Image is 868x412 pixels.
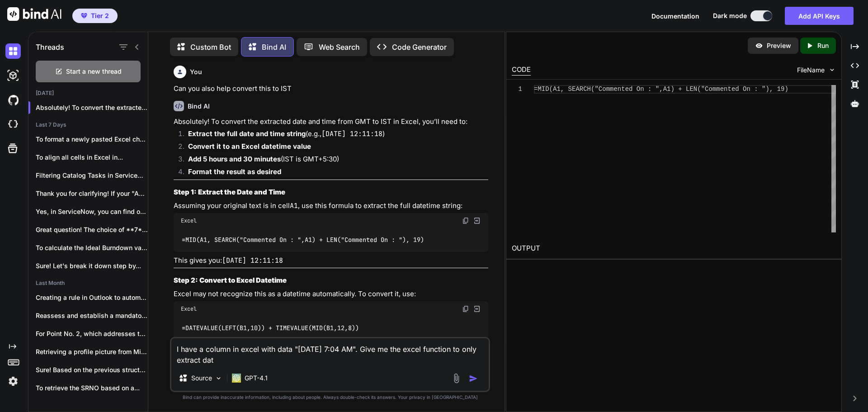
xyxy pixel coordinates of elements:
p: Sure! Based on the previous structure and... [36,365,148,374]
img: copy [462,305,469,313]
span: nted On : "), 19) [724,85,788,93]
h2: Last 7 Days [28,121,148,128]
img: darkAi-studio [5,68,21,83]
code: A1 [290,201,298,210]
img: Open in Browser [473,305,481,313]
code: [DATE] 12:11:18 [222,256,283,265]
p: Yes, in ServiceNow, you can find out... [36,207,148,216]
p: Can you also help convert this to IST [174,84,488,94]
img: Bind AI [7,7,61,21]
div: 1 [512,85,522,94]
span: Documentation [651,12,699,20]
p: Great question! The choice of **7** as... [36,225,148,234]
p: To align all cells in Excel in... [36,153,148,162]
span: Dark mode [713,11,747,20]
img: GPT-4.1 [232,374,241,383]
img: Pick Models [215,374,222,382]
p: Source [191,374,212,383]
button: Add API Keys [785,7,854,25]
li: (IST is GMT+5:30) [181,154,488,167]
p: To calculate the Ideal Burndown value for... [36,243,148,252]
li: (e.g., ) [181,129,488,142]
span: =MID(A1, SEARCH("Commented On : ",A1) + LEN("Comme [534,85,724,93]
img: attachment [451,373,462,384]
img: githubDark [5,92,21,108]
code: =DATEVALUE(LEFT(B1,10)) + TIMEVALUE(MID(B1,12,8)) [181,323,359,333]
p: Retrieving a profile picture from Microsoft Teams... [36,347,148,356]
p: Run [817,41,829,50]
img: cloudideIcon [5,117,21,132]
p: Preview [767,41,791,50]
h6: Bind AI [188,102,210,111]
img: chevron down [828,66,836,74]
strong: Step 1: Extract the Date and Time [174,188,285,196]
span: Excel [181,305,197,313]
p: If this time isn't convenient for you,... [36,402,148,411]
h2: OUTPUT [506,238,841,259]
p: Bind can provide inaccurate information, including about people. Always double-check its answers.... [170,394,490,401]
button: Documentation [651,11,699,21]
p: To retrieve the SRNO based on a... [36,384,148,393]
p: For Point No. 2, which addresses the... [36,329,148,338]
span: Start a new thread [66,67,122,76]
h1: Threads [36,42,64,52]
div: CODE [512,65,531,76]
button: premiumTier 2 [72,9,118,23]
p: This gives you: [174,256,488,266]
p: Web Search [319,42,360,52]
p: GPT-4.1 [245,374,268,383]
p: Assuming your original text is in cell , use this formula to extract the full datetime string: [174,201,488,211]
h2: [DATE] [28,90,148,97]
strong: Convert it to an Excel datetime value [188,142,311,151]
img: Open in Browser [473,217,481,225]
img: copy [462,217,469,224]
span: FileName [797,66,825,75]
span: Tier 2 [91,11,109,20]
p: Bind AI [262,42,286,52]
span: Excel [181,217,197,224]
img: darkChat [5,43,21,59]
code: =MID(A1, SEARCH("Commented On : ",A1) + LEN("Commented On : "), 19) [181,235,425,245]
img: preview [755,42,763,50]
p: Absolutely! To convert the extracted dat... [36,103,148,112]
p: Absolutely! To convert the extracted date and time from GMT to IST in Excel, you’ll need to: [174,117,488,127]
p: Code Generator [392,42,447,52]
img: premium [81,13,87,19]
img: icon [469,374,478,383]
p: Creating a rule in Outlook to automatically... [36,293,148,302]
p: Thank you for clarifying! If your "Ageing"... [36,189,148,198]
p: Filtering Catalog Tasks in ServiceNow can help... [36,171,148,180]
p: Reassess and establish a mandatory triage process... [36,311,148,320]
p: Custom Bot [190,42,231,52]
strong: Step 2: Convert to Excel Datetime [174,276,287,284]
code: [DATE] 12:11:18 [321,129,382,138]
strong: Add 5 hours and 30 minutes [188,155,281,163]
strong: Format the result as desired [188,167,281,176]
textarea: I have a column in excel with data "[DATE] 7:04 AM". Give me the excel function to only extract dat [171,338,489,365]
p: Sure! Let's break it down step by... [36,261,148,270]
p: To format a newly pasted Excel chart... [36,135,148,144]
h2: Last Month [28,279,148,287]
img: settings [5,374,21,389]
h6: You [190,67,202,76]
strong: Extract the full date and time string [188,129,306,138]
p: Excel may not recognize this as a datetime automatically. To convert it, use: [174,289,488,299]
